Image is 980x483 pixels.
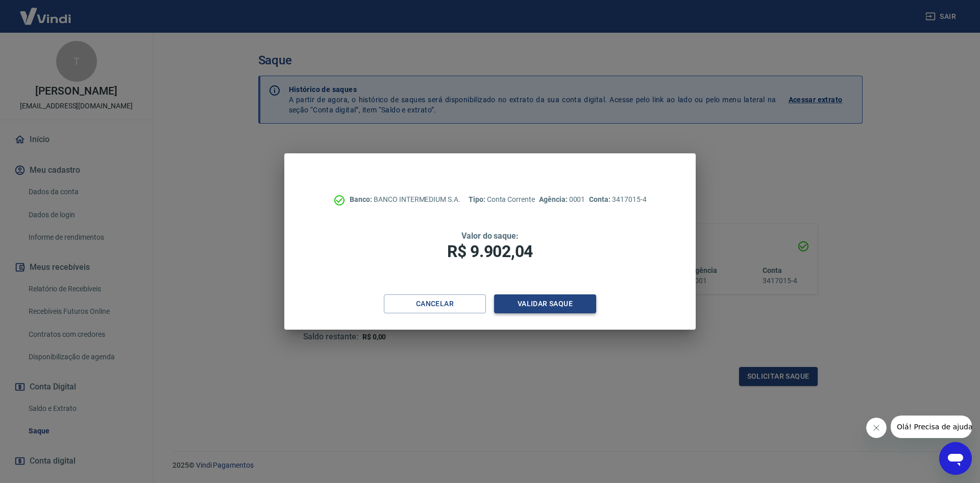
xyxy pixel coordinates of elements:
[461,231,519,241] span: Valor do saque:
[539,195,569,203] span: Agência:
[939,442,972,475] iframe: Button to launch messaging window
[866,418,887,438] iframe: Close message
[469,195,487,203] span: Tipo:
[589,194,646,205] p: 3417015-4
[447,242,533,261] span: R$ 9.902,04
[6,7,86,15] span: Olá! Precisa de ajuda?
[539,194,585,205] p: 0001
[494,294,596,313] button: Validar saque
[384,294,486,313] button: Cancelar
[469,194,535,205] p: Conta Corrente
[891,416,972,438] iframe: Message from company
[589,195,612,203] span: Conta:
[350,195,374,203] span: Banco:
[350,194,460,205] p: BANCO INTERMEDIUM S.A.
